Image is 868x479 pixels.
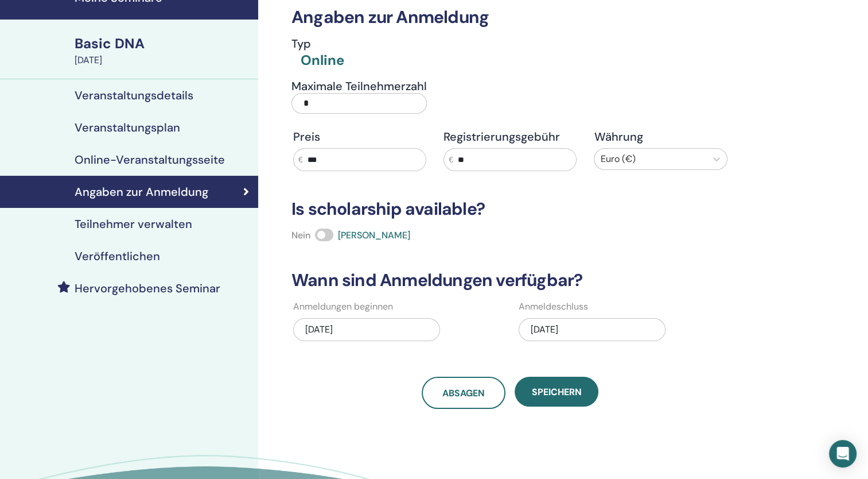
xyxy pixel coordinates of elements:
label: Anmeldeschluss [519,300,588,314]
div: Online [301,51,344,70]
h4: Maximale Teilnehmerzahl [291,79,427,93]
h4: Veranstaltungsdetails [75,88,193,102]
div: Open Intercom Messenger [829,440,857,468]
div: [DATE] [75,53,251,67]
h4: Preis [293,130,426,144]
h4: Hervorgehobenes Seminar [75,281,220,295]
input: Maximale Teilnehmerzahl [291,93,427,114]
span: Speichern [532,386,582,398]
span: Absagen [442,387,485,399]
h3: Wann sind Anmeldungen verfügbar? [285,270,736,291]
button: Speichern [515,377,598,407]
h4: Typ [291,37,344,51]
div: [DATE] [519,318,665,341]
a: Basic DNA[DATE] [68,34,258,67]
h4: Veröffentlichen [75,249,160,263]
span: Nein [291,229,310,241]
span: € [449,154,453,166]
div: Basic DNA [75,34,251,53]
span: [PERSON_NAME] [338,229,410,241]
h4: Online-Veranstaltungsseite [75,153,225,167]
h4: Teilnehmer verwalten [75,217,192,231]
h3: Angaben zur Anmeldung [285,7,736,28]
a: Absagen [422,377,505,409]
h4: Währung [594,130,727,144]
span: € [298,154,303,166]
h4: Veranstaltungsplan [75,121,180,134]
h3: Is scholarship available? [285,199,736,219]
label: Anmeldungen beginnen [293,300,393,314]
h4: Registrierungsgebühr [443,130,577,144]
h4: Angaben zur Anmeldung [75,185,208,199]
div: [DATE] [293,318,440,341]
